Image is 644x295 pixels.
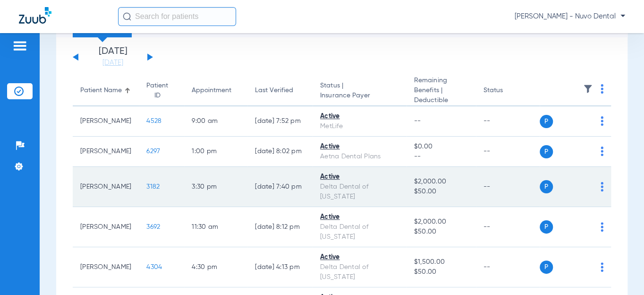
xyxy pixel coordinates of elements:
[192,86,240,95] div: Appointment
[184,247,247,287] td: 4:30 PM
[247,137,313,167] td: [DATE] 8:02 PM
[540,260,553,274] span: P
[85,47,141,68] li: [DATE]
[601,182,603,191] img: group-dot-blue.svg
[414,187,468,197] span: $50.00
[414,118,421,124] span: --
[73,247,139,287] td: [PERSON_NAME]
[601,84,603,94] img: group-dot-blue.svg
[414,95,468,105] span: Deductible
[414,257,468,267] span: $1,500.00
[414,217,468,227] span: $2,000.00
[146,81,168,101] div: Patient ID
[85,58,141,68] a: [DATE]
[320,121,399,131] div: MetLife
[515,12,625,21] span: [PERSON_NAME] - Nuvo Dental
[255,86,305,95] div: Last Verified
[146,148,160,155] span: 6297
[73,207,139,247] td: [PERSON_NAME]
[320,252,399,262] div: Active
[80,86,131,95] div: Patient Name
[255,86,293,95] div: Last Verified
[146,81,177,101] div: Patient ID
[184,137,247,167] td: 1:00 PM
[12,40,27,52] img: hamburger-icon
[476,207,540,247] td: --
[146,183,160,190] span: 3182
[414,177,468,187] span: $2,000.00
[247,207,313,247] td: [DATE] 8:12 PM
[73,137,139,167] td: [PERSON_NAME]
[601,222,603,232] img: group-dot-blue.svg
[320,172,399,182] div: Active
[146,264,162,270] span: 4304
[601,116,603,126] img: group-dot-blue.svg
[476,137,540,167] td: --
[320,182,399,202] div: Delta Dental of [US_STATE]
[476,247,540,287] td: --
[247,247,313,287] td: [DATE] 4:13 PM
[313,76,407,106] th: Status |
[583,84,593,94] img: filter.svg
[320,152,399,162] div: Aetna Dental Plans
[320,142,399,152] div: Active
[19,7,51,24] img: Zuub Logo
[407,76,476,106] th: Remaining Benefits |
[320,91,399,101] span: Insurance Payer
[192,86,231,95] div: Appointment
[476,76,540,106] th: Status
[80,86,122,95] div: Patient Name
[414,267,468,277] span: $50.00
[540,145,553,158] span: P
[146,224,160,230] span: 3692
[184,207,247,247] td: 11:30 AM
[414,152,468,162] span: --
[414,142,468,152] span: $0.00
[540,180,553,193] span: P
[184,167,247,207] td: 3:30 PM
[118,7,236,26] input: Search for patients
[184,106,247,137] td: 9:00 AM
[73,106,139,137] td: [PERSON_NAME]
[247,167,313,207] td: [DATE] 7:40 PM
[540,115,553,128] span: P
[146,118,161,124] span: 4528
[414,227,468,237] span: $50.00
[320,112,399,121] div: Active
[320,262,399,282] div: Delta Dental of [US_STATE]
[476,106,540,137] td: --
[320,212,399,222] div: Active
[320,222,399,242] div: Delta Dental of [US_STATE]
[73,167,139,207] td: [PERSON_NAME]
[123,12,131,21] img: Search Icon
[540,220,553,234] span: P
[476,167,540,207] td: --
[597,250,644,295] iframe: Chat Widget
[247,106,313,137] td: [DATE] 7:52 PM
[601,147,603,156] img: group-dot-blue.svg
